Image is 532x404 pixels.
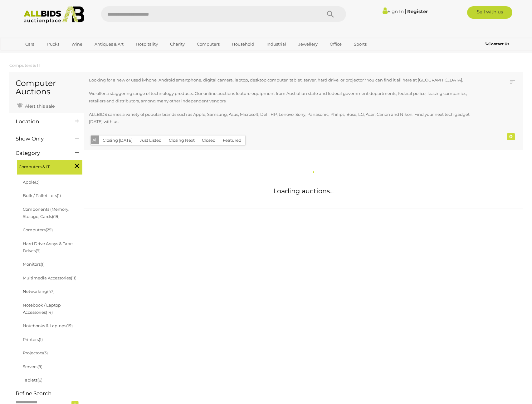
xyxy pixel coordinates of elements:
[165,135,198,145] button: Closing Next
[42,39,63,49] a: Trucks
[35,180,40,185] span: (3)
[294,39,322,49] a: Jewellery
[23,262,45,267] a: Monitors(1)
[71,275,76,280] span: (11)
[486,41,511,47] a: Contact Us
[36,248,41,253] span: (9)
[23,289,55,294] a: Networking(47)
[23,193,61,198] a: Bulk / Pallet Lots(1)
[16,136,66,142] h4: Show Only
[405,8,406,15] span: |
[315,6,346,22] button: Search
[89,111,477,126] p: ALLBIDS carries a variety of popular brands such as Apple, Samsung, Asus, Microsoft, Dell, HP, Le...
[47,289,55,294] span: (47)
[39,337,43,342] span: (1)
[37,377,42,382] span: (6)
[23,377,42,382] a: Tablets(6)
[90,39,128,49] a: Antiques & Art
[23,180,40,185] a: Apple(3)
[467,6,512,19] a: Sell with us
[23,227,53,232] a: Computers(29)
[23,323,73,328] a: Notebooks & Laptops(19)
[136,135,165,145] button: Just Listed
[46,227,53,232] span: (29)
[53,214,60,219] span: (19)
[43,350,48,355] span: (3)
[37,364,42,369] span: (9)
[89,76,477,84] p: Looking for a new or used iPhone, Android smartphone, digital camera, laptop, desktop computer, t...
[16,79,78,96] h1: Computer Auctions
[21,49,74,60] a: [GEOGRAPHIC_DATA]
[41,262,45,267] span: (1)
[350,39,371,49] a: Sports
[486,42,509,46] b: Contact Us
[67,39,86,49] a: Wine
[407,8,428,14] a: Register
[193,39,224,49] a: Computers
[46,310,53,315] span: (14)
[273,187,334,195] span: Loading auctions...
[219,135,245,145] button: Featured
[228,39,258,49] a: Household
[198,135,219,145] button: Closed
[132,39,162,49] a: Hospitality
[20,6,88,23] img: Allbids.com.au
[262,39,290,49] a: Industrial
[507,133,515,140] div: 0
[89,90,477,105] p: We offer a staggering range of technology products. Our online auctions feature equipment from Au...
[16,150,66,156] h4: Category
[21,39,38,49] a: Cars
[23,350,48,355] a: Projectors(3)
[16,391,82,397] h4: Refine Search
[166,39,189,49] a: Charity
[23,364,42,369] a: Servers(9)
[57,193,61,198] span: (1)
[16,101,56,110] a: Alert this sale
[383,8,404,14] a: Sign In
[23,275,76,280] a: Multimedia Accessories(11)
[66,323,73,328] span: (19)
[23,337,43,342] a: Printers(1)
[19,162,66,170] span: Computers & IT
[9,63,40,68] a: Computers & IT
[91,135,99,145] button: All
[16,119,66,125] h4: Location
[23,303,61,315] a: Notebook / Laptop Accessories(14)
[23,241,73,253] a: Hard Drive Arrays & Tape Drives(9)
[23,103,55,109] span: Alert this sale
[326,39,346,49] a: Office
[99,135,136,145] button: Closing [DATE]
[23,207,69,219] a: Components (Memory, Storage, Cards)(19)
